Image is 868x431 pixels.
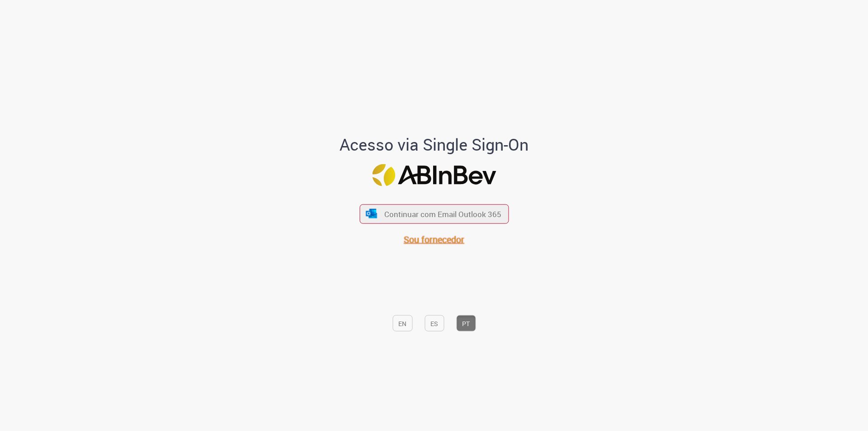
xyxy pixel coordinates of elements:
img: Logotipo ABInBev [372,164,496,186]
font: PT [462,319,470,328]
button: PT [456,315,476,332]
button: ES [425,315,444,332]
font: EN [398,319,406,328]
a: Sou fornecedor [404,233,464,245]
button: ícone Azure/Microsoft 360 Continuar com Email Outlook 365 [359,204,509,223]
font: Continuar com Email Outlook 365 [384,209,501,219]
img: ícone Azure/Microsoft 360 [365,208,378,218]
font: ES [430,319,438,328]
button: EN [392,315,412,332]
font: Acesso via Single Sign-On [340,133,528,155]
